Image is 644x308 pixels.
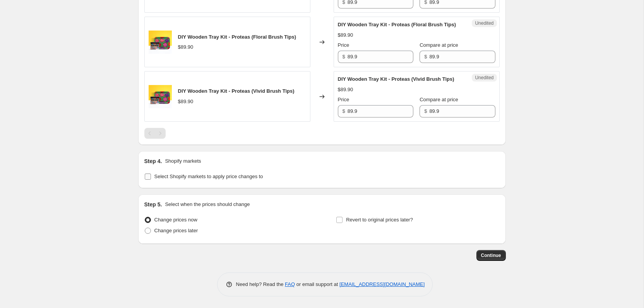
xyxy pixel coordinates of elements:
div: $89.90 [178,98,194,106]
span: Compare at price [420,42,458,48]
a: [EMAIL_ADDRESS][DOMAIN_NAME] [339,281,425,287]
h2: Step 5. [144,201,162,208]
span: Need help? Read the [236,281,285,287]
span: Unedited [475,75,493,81]
span: DIY Wooden Tray Kit - Proteas (Vivid Brush Tips) [338,76,454,82]
span: Price [338,42,349,48]
p: Shopify markets [165,157,201,165]
div: $89.90 [338,86,353,94]
span: Revert to original prices later? [346,217,413,223]
span: Continue [481,252,501,259]
span: DIY Wooden Tray Kit - Proteas (Floral Brush Tips) [338,22,456,27]
nav: Pagination [144,128,166,139]
span: $ [424,54,427,60]
span: $ [343,54,345,60]
span: $ [424,108,427,114]
p: Select when the prices should change [165,201,250,208]
span: Compare at price [420,97,458,102]
span: Unedited [475,20,493,26]
h2: Step 4. [144,157,162,165]
span: DIY Wooden Tray Kit - Proteas (Vivid Brush Tips) [178,88,295,94]
div: $89.90 [338,31,353,39]
span: Select Shopify markets to apply price changes to [154,174,263,179]
button: Continue [476,250,506,261]
span: $ [343,108,345,114]
a: FAQ [285,281,295,287]
span: or email support at [295,281,339,287]
span: Change prices now [154,217,197,223]
img: WoodenTray_Protea_Coloured_ClassicPermanent_80x.jpg [149,85,172,108]
img: WoodenTray_Protea_Coloured_ClassicPermanent_80x.jpg [149,31,172,54]
span: Price [338,97,349,102]
span: DIY Wooden Tray Kit - Proteas (Floral Brush Tips) [178,34,296,40]
span: Change prices later [154,228,198,233]
div: $89.90 [178,43,194,51]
